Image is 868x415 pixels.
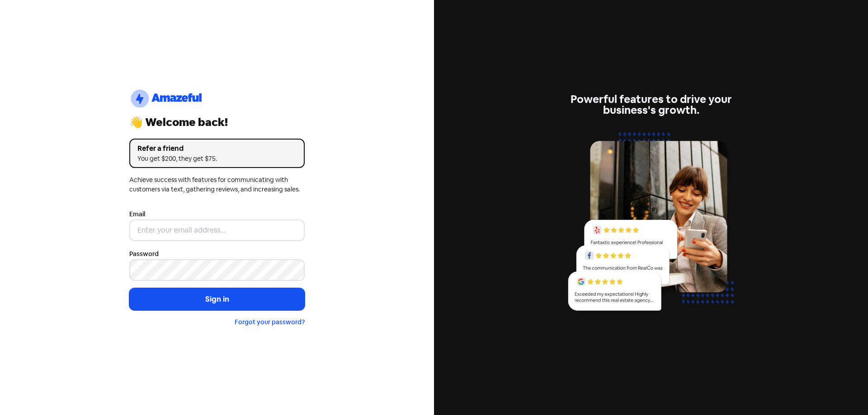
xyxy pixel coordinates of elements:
[137,143,297,154] div: Refer a friend
[563,94,739,116] div: Powerful features to drive your business's growth.
[129,249,159,259] label: Password
[235,318,305,326] a: Forgot your password?
[563,126,739,321] img: reviews
[129,288,305,311] button: Sign in
[129,219,305,241] input: Enter your email address...
[129,210,145,219] label: Email
[129,175,305,194] div: Achieve success with features for communicating with customers via text, gathering reviews, and i...
[137,154,297,163] div: You get $200, they get $75.
[129,117,305,128] div: 👋 Welcome back!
